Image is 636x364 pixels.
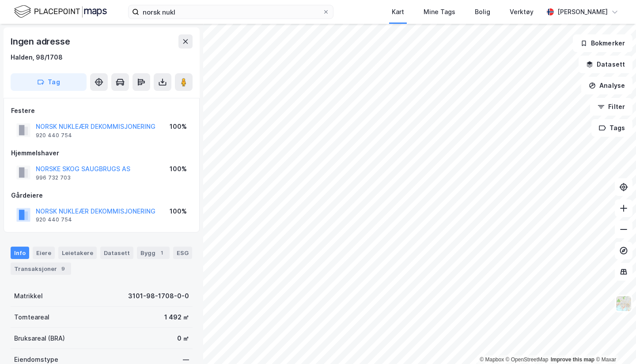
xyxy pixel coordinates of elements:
div: 3101-98-1708-0-0 [128,291,189,301]
img: Z [615,295,632,312]
div: Hjemmelshaver [11,148,192,158]
img: logo.f888ab2527a4732fd821a326f86c7f29.svg [14,4,107,19]
div: ESG [173,247,192,259]
div: Eiere [33,247,55,259]
div: Bolig [475,7,490,17]
div: Mine Tags [424,7,455,17]
div: Info [11,247,29,259]
div: 100% [170,206,187,217]
div: Verktøy [510,7,534,17]
div: Kontrollprogram for chat [592,322,636,364]
button: Tags [591,119,632,137]
input: Søk på adresse, matrikkel, gårdeiere, leietakere eller personer [139,5,322,19]
div: 1 [157,248,166,257]
div: 1 492 ㎡ [164,312,189,323]
div: Bygg [137,247,170,259]
div: Matrikkel [14,291,43,301]
a: Improve this map [551,356,594,363]
div: 100% [170,121,187,132]
button: Datasett [579,56,632,73]
div: Bruksareal (BRA) [14,333,65,344]
div: 920 440 754 [36,216,72,223]
div: Leietakere [58,247,97,259]
div: Festere [11,105,192,116]
button: Bokmerker [573,34,632,52]
a: Mapbox [480,356,504,363]
div: Tomteareal [14,312,49,323]
div: [PERSON_NAME] [557,7,608,17]
div: 100% [170,164,187,174]
div: Gårdeiere [11,190,192,201]
button: Tag [11,73,87,91]
div: Ingen adresse [11,34,72,49]
iframe: Chat Widget [592,322,636,364]
div: Halden, 98/1708 [11,52,63,63]
div: Transaksjoner [11,263,71,275]
a: OpenStreetMap [506,356,549,363]
button: Filter [590,98,632,116]
div: Kart [392,7,404,17]
div: 920 440 754 [36,132,72,139]
div: 0 ㎡ [177,333,189,344]
div: 996 732 703 [36,174,71,181]
button: Analyse [581,77,632,94]
div: 9 [59,264,68,273]
div: Datasett [100,247,133,259]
